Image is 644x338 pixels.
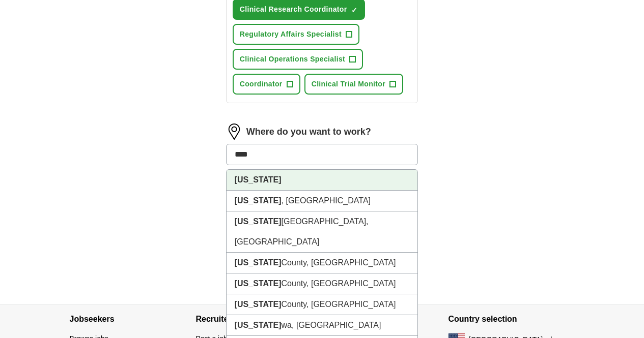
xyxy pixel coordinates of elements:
strong: [US_STATE] [235,321,282,329]
li: County, [GEOGRAPHIC_DATA] [227,273,418,294]
strong: [US_STATE] [235,175,282,184]
h4: Country selection [449,305,575,333]
strong: [US_STATE] [235,217,282,226]
strong: [US_STATE] [235,196,282,205]
label: Where do you want to work? [246,125,371,139]
li: , [GEOGRAPHIC_DATA] [227,191,418,211]
img: location.png [226,124,242,140]
strong: [US_STATE] [235,300,282,309]
strong: [US_STATE] [235,279,282,288]
button: Regulatory Affairs Specialist [233,24,359,45]
button: Coordinator [233,74,300,95]
span: Clinical Operations Specialist [240,54,345,65]
li: County, [GEOGRAPHIC_DATA] [227,253,418,273]
button: Clinical Trial Monitor [304,74,403,95]
li: wa, [GEOGRAPHIC_DATA] [227,315,418,336]
li: [GEOGRAPHIC_DATA], [GEOGRAPHIC_DATA] [227,211,418,253]
button: Clinical Operations Specialist [233,49,363,70]
span: Coordinator [240,79,283,89]
span: ✓ [351,6,357,14]
li: County, [GEOGRAPHIC_DATA] [227,294,418,315]
span: Regulatory Affairs Specialist [240,29,342,40]
strong: [US_STATE] [235,258,282,267]
span: Clinical Research Coordinator [240,4,347,15]
span: Clinical Trial Monitor [312,79,385,89]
